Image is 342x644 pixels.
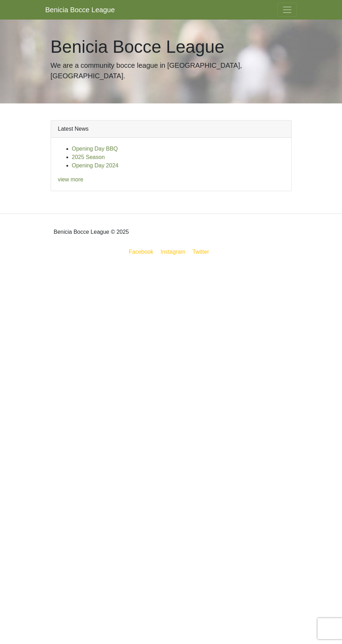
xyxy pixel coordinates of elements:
h1: Benicia Bocce League [51,36,292,57]
button: Toggle navigation [277,3,297,17]
a: 2025 Season [72,154,105,160]
div: Latest News [51,121,291,138]
a: Opening Day BBQ [72,146,118,152]
div: Benicia Bocce League © 2025 [45,219,297,245]
a: Benicia Bocce League [45,3,115,17]
p: We are a community bocce league in [GEOGRAPHIC_DATA], [GEOGRAPHIC_DATA]. [51,60,292,81]
a: Twitter [191,247,214,256]
a: Opening Day 2024 [72,162,118,168]
a: view more [58,176,83,182]
a: Instagram [159,247,187,256]
a: Facebook [128,247,155,256]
